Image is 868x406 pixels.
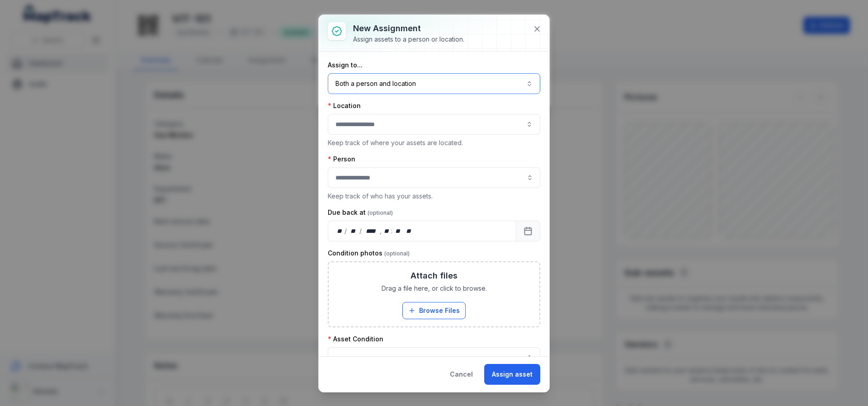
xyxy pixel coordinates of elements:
div: minute, [393,227,402,236]
p: Keep track of where your assets are located. [328,138,540,147]
label: Asset Condition [328,335,383,344]
div: month, [348,227,360,236]
button: Cancel [442,364,481,385]
button: Calendar [516,221,540,241]
div: year, [363,227,379,236]
div: hour, [382,227,392,236]
h3: New assignment [353,22,464,35]
label: Condition photos [328,249,410,258]
button: Assign asset [484,364,540,385]
div: Assign assets to a person or location. [353,35,464,44]
label: Assign to... [328,61,363,70]
button: Both a person and location [328,73,540,94]
div: : [391,227,393,236]
input: assignment-add:person-label [328,167,540,188]
label: Person [328,155,355,164]
label: Location [328,101,361,110]
h3: Attach files [410,269,458,282]
label: Due back at [328,208,393,217]
div: / [344,227,348,236]
div: / [359,227,363,236]
p: Keep track of who has your assets. [328,192,540,201]
div: , [380,227,382,236]
div: day, [335,227,344,236]
button: Browse Files [402,302,466,319]
div: am/pm, [404,227,414,236]
span: Drag a file here, or click to browse. [382,284,487,293]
